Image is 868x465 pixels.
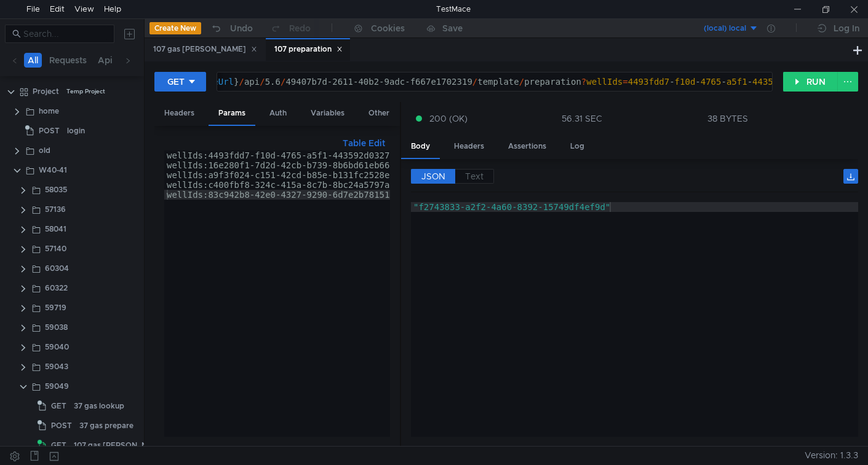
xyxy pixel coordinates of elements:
[154,102,204,125] div: Headers
[442,24,463,33] div: Save
[66,82,105,101] div: Temp Project
[465,171,484,182] span: Text
[201,19,261,37] button: Undo
[444,135,494,158] div: Headers
[45,220,66,238] div: 58041
[704,23,746,34] div: (local) local
[74,436,167,455] div: 107 gas [PERSON_NAME]
[45,358,68,376] div: 59043
[834,21,859,36] div: Log In
[39,102,59,120] div: home
[209,102,255,126] div: Params
[707,113,748,124] div: 38 BYTES
[167,75,185,88] div: GET
[805,447,858,464] span: Version: 1.3.3
[230,21,253,36] div: Undo
[39,122,60,140] span: POST
[783,72,838,92] button: RUN
[562,113,602,124] div: 56.31 SEC
[94,53,116,68] button: Api
[45,200,66,219] div: 57136
[23,27,107,41] input: Search...
[153,43,257,56] div: 107 gas [PERSON_NAME]
[51,436,66,455] span: GET
[154,72,206,92] button: GET
[498,135,556,158] div: Assertions
[149,22,201,34] button: Create New
[261,19,319,37] button: Redo
[74,397,124,415] div: 37 gas lookup
[33,82,59,101] div: Project
[45,259,69,278] div: 60304
[260,102,297,125] div: Auth
[45,299,66,317] div: 59719
[371,21,405,36] div: Cookies
[51,416,72,435] span: POST
[274,43,343,56] div: 107 preparation
[45,240,66,258] div: 57140
[45,338,69,356] div: 59040
[67,122,85,140] div: login
[39,161,67,179] div: W40-41
[401,135,440,159] div: Body
[289,21,311,36] div: Redo
[46,53,90,68] button: Requests
[45,279,68,297] div: 60322
[301,102,354,125] div: Variables
[45,318,68,337] div: 59038
[79,416,133,435] div: 37 gas prepare
[429,112,468,125] span: 200 (OK)
[45,377,69,396] div: 59049
[24,53,42,68] button: All
[45,181,67,199] div: 58035
[421,171,445,182] span: JSON
[673,18,759,38] button: (local) local
[51,397,66,415] span: GET
[560,135,594,158] div: Log
[359,102,399,125] div: Other
[338,136,390,150] button: Table Edit
[39,141,50,160] div: old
